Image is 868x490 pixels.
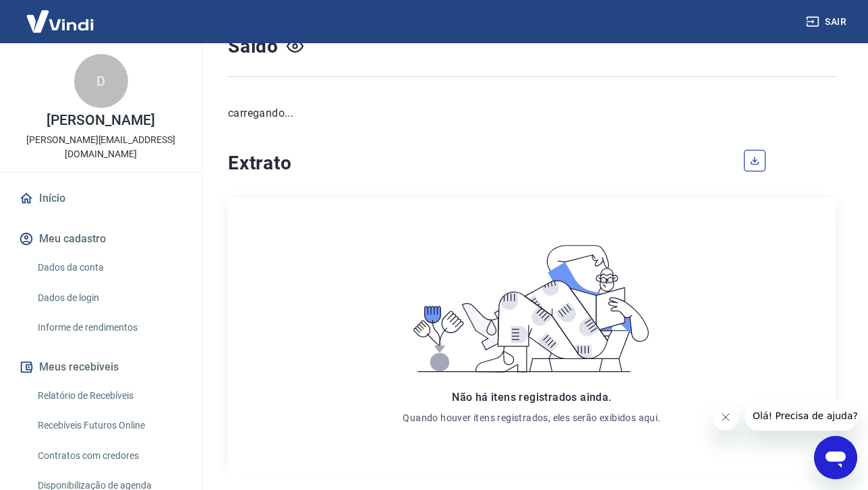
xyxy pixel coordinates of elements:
[16,352,185,382] button: Meus recebíveis
[228,105,836,121] p: carregando...
[16,1,104,42] img: Vindi
[745,401,857,431] iframe: Mensagem da empresa
[712,404,739,431] iframe: Fechar mensagem
[32,382,185,410] a: Relatório de Recebíveis
[32,412,185,439] a: Recebíveis Futuros Online
[16,184,185,213] a: Início
[32,284,185,312] a: Dados de login
[403,411,660,425] p: Quando houver itens registrados, eles serão exibidos aqui.
[11,133,191,161] p: [PERSON_NAME][EMAIL_ADDRESS][DOMAIN_NAME]
[814,436,857,479] iframe: Botão para abrir a janela de mensagens
[803,9,852,34] button: Sair
[16,224,185,254] button: Meu cadastro
[74,54,128,108] div: D
[47,113,154,128] p: [PERSON_NAME]
[452,391,611,404] span: Não há itens registrados ainda.
[228,33,279,60] h4: Saldo
[32,314,185,342] a: Informe de rendimentos
[8,9,113,20] span: Olá! Precisa de ajuda?
[228,150,728,177] h4: Extrato
[32,442,185,470] a: Contratos com credores
[32,254,185,281] a: Dados da conta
